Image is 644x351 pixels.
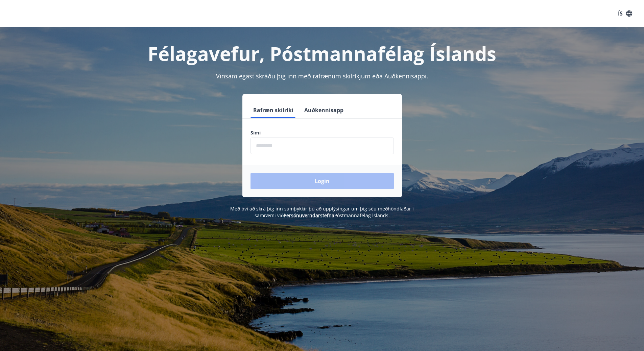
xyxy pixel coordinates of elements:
button: Auðkennisapp [302,102,346,118]
button: Rafræn skilríki [251,102,296,118]
a: Persónuverndarstefna [284,212,334,219]
h1: Félagavefur, Póstmannafélag Íslands [87,41,557,66]
span: Með því að skrá þig inn samþykkir þú að upplýsingar um þig séu meðhöndlaðar í samræmi við Póstman... [230,205,414,219]
span: Vinsamlegast skráðu þig inn með rafrænum skilríkjum eða Auðkennisappi. [216,72,428,80]
button: ÍS [614,7,636,20]
label: Sími [251,129,394,136]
